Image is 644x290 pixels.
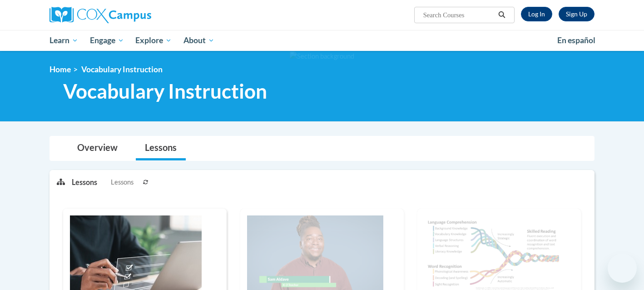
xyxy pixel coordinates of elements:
[495,10,509,20] button: Search
[557,35,595,45] span: En español
[551,31,601,50] a: En español
[81,65,163,74] span: Vocabulary Instruction
[129,30,178,51] a: Explore
[50,35,78,46] span: Learn
[90,35,124,46] span: Engage
[422,10,495,20] input: Search Courses
[63,79,267,103] span: Vocabulary Instruction
[44,30,84,51] a: Learn
[84,30,130,51] a: Engage
[50,7,151,23] img: Cox Campus
[183,35,214,46] span: About
[559,7,594,21] a: Register
[521,7,552,21] a: Log In
[36,30,608,51] div: Main menu
[135,35,172,46] span: Explore
[290,51,354,61] img: Section background
[136,136,186,160] a: Lessons
[50,65,71,74] a: Home
[50,7,222,23] a: Cox Campus
[178,30,220,51] a: About
[68,136,127,160] a: Overview
[72,177,97,187] p: Lessons
[608,254,637,283] iframe: Button to launch messaging window
[111,177,134,187] span: Lessons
